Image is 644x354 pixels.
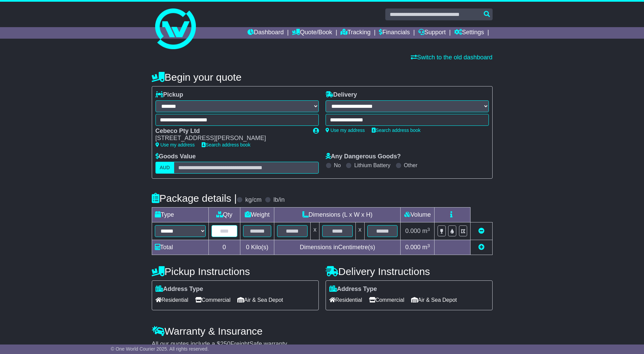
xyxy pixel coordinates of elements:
span: Commercial [369,295,404,305]
td: Type [152,208,208,222]
a: Search address book [372,127,421,133]
td: x [311,222,319,240]
label: lb/in [273,196,284,204]
h4: Warranty & Insurance [152,326,493,337]
td: Total [152,240,208,255]
h4: Begin your quote [152,72,493,83]
a: Remove this item [478,228,484,234]
span: 0.000 [405,244,421,251]
td: Volume [401,208,435,222]
div: All our quotes include a $ FreightSafe warranty. [152,340,493,348]
span: 0.000 [405,228,421,234]
td: Dimensions (L x W x H) [274,208,401,222]
a: Search address book [202,142,251,147]
td: Kilo(s) [240,240,274,255]
sup: 3 [427,227,430,232]
span: Air & Sea Depot [411,295,457,305]
a: Switch to the old dashboard [411,54,492,61]
a: Quote/Book [292,27,332,39]
label: Goods Value [155,153,196,160]
label: kg/cm [245,196,261,204]
a: Add new item [478,244,484,251]
h4: Delivery Instructions [326,266,493,277]
a: Tracking [341,27,370,39]
td: Qty [208,208,240,222]
td: Weight [240,208,274,222]
a: Support [418,27,446,39]
h4: Package details | [152,193,237,204]
div: [STREET_ADDRESS][PERSON_NAME] [155,135,306,142]
td: Dimensions in Centimetre(s) [274,240,401,255]
span: 0 [246,244,249,251]
span: m [422,228,430,234]
sup: 3 [427,243,430,248]
label: AUD [155,162,174,174]
a: Financials [379,27,410,39]
label: Delivery [326,91,357,99]
span: m [422,244,430,251]
label: Pickup [155,91,183,99]
h4: Pickup Instructions [152,266,319,277]
span: Residential [155,295,188,305]
span: Commercial [195,295,231,305]
span: Air & Sea Depot [237,295,283,305]
a: Use my address [326,127,365,133]
div: Cebeco Pty Ltd [155,127,306,135]
span: Residential [329,295,362,305]
td: x [355,222,364,240]
a: Dashboard [247,27,284,39]
td: 0 [208,240,240,255]
label: Any Dangerous Goods? [326,153,401,160]
span: © One World Courier 2025. All rights reserved. [111,346,209,352]
label: Other [404,162,418,169]
label: Address Type [155,286,203,293]
a: Settings [454,27,484,39]
label: Lithium Battery [354,162,390,169]
a: Use my address [155,142,195,147]
label: No [334,162,341,169]
span: 250 [220,340,231,347]
label: Address Type [329,286,377,293]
